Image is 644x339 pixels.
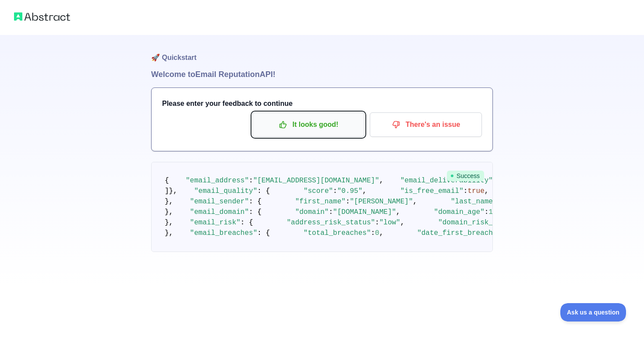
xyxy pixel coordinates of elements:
span: Success [447,171,484,181]
h1: Welcome to Email Reputation API! [151,68,493,80]
span: "email_deliverability" [400,177,493,185]
span: "total_breaches" [304,229,371,237]
p: There's an issue [376,117,475,132]
span: : [249,177,253,185]
span: "email_sender" [190,198,249,206]
span: "email_domain" [190,208,249,216]
span: : { [249,208,262,216]
span: "is_free_email" [400,187,464,195]
span: : [333,187,337,195]
span: "[PERSON_NAME]" [350,198,413,206]
img: Abstract logo [14,10,70,23]
span: "last_name" [451,198,497,206]
iframe: Toggle Customer Support [560,303,626,322]
span: "0.95" [337,187,363,195]
span: "email_quality" [194,187,257,195]
span: "domain_risk_status" [438,219,522,227]
span: true [467,187,484,195]
span: , [485,187,489,195]
span: , [362,187,367,195]
span: : [375,219,379,227]
span: "email_address" [186,177,249,185]
span: "address_risk_status" [287,219,375,227]
span: , [400,219,405,227]
span: : [485,208,489,216]
span: "[EMAIL_ADDRESS][DOMAIN_NAME]" [253,177,379,185]
p: It looks good! [259,117,358,132]
span: 0 [375,229,379,237]
span: "email_risk" [190,219,241,227]
span: 11011 [488,208,510,216]
button: There's an issue [370,112,482,137]
span: "low" [379,219,400,227]
span: : { [257,229,270,237]
span: , [396,208,400,216]
span: { [165,177,169,185]
span: "score" [304,187,333,195]
span: : { [249,198,262,206]
span: , [413,198,418,206]
span: "date_first_breached" [417,229,506,237]
span: , [379,177,384,185]
span: "first_name" [295,198,346,206]
span: : [371,229,375,237]
h3: Please enter your feedback to continue [162,98,482,109]
span: "domain" [295,208,329,216]
span: : [329,208,333,216]
span: "domain_age" [434,208,485,216]
span: : { [257,187,270,195]
span: "email_breaches" [190,229,258,237]
h1: 🚀 Quickstart [151,35,493,68]
button: It looks good! [252,112,364,137]
span: , [379,229,384,237]
span: : [346,198,350,206]
span: "[DOMAIN_NAME]" [333,208,396,216]
span: : { [241,219,253,227]
span: : [464,187,468,195]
